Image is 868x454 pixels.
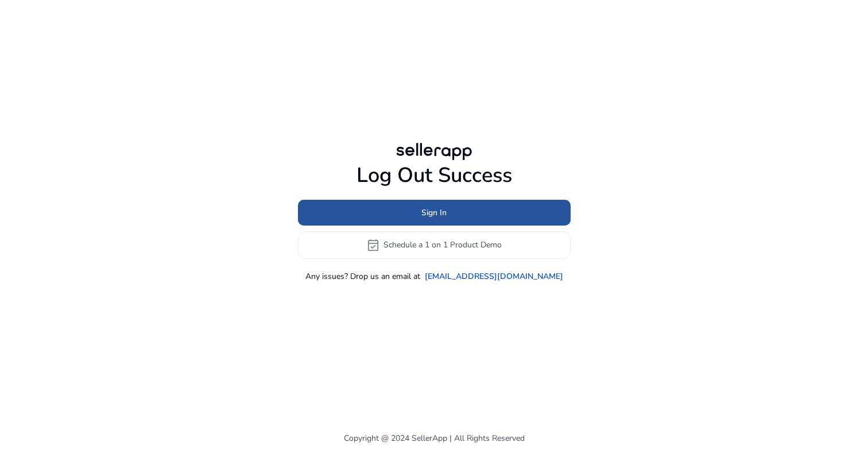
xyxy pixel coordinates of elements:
[305,270,420,282] p: Any issues? Drop us an email at
[421,207,447,219] span: Sign In
[366,238,380,252] span: event_available
[298,231,571,259] button: event_availableSchedule a 1 on 1 Product Demo
[298,163,571,188] h1: Log Out Success
[298,200,571,226] button: Sign In
[425,270,563,282] a: [EMAIL_ADDRESS][DOMAIN_NAME]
